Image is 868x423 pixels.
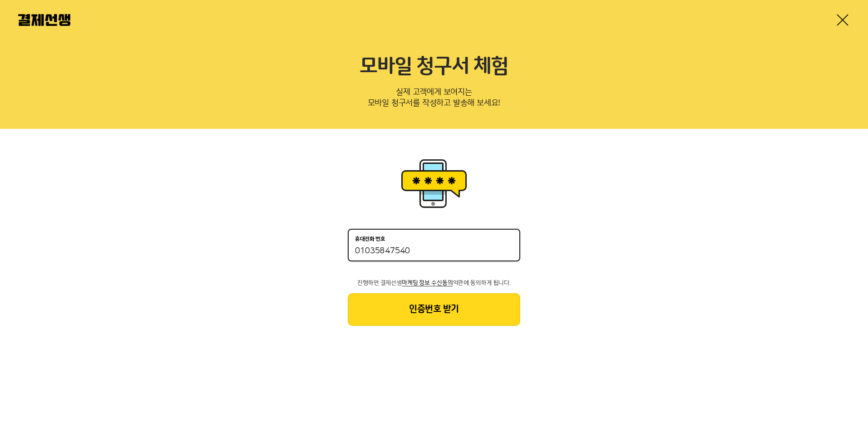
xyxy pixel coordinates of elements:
[18,54,850,79] h2: 모바일 청구서 체험
[355,236,385,242] p: 휴대전화 번호
[398,156,470,211] img: 휴대폰인증 이미지
[18,14,70,26] img: 결제선생
[355,246,513,257] input: 휴대전화 번호
[402,280,453,286] span: 마케팅 정보 수신동의
[348,293,520,326] button: 인증번호 받기
[348,280,520,286] p: 진행하면 결제선생 약관에 동의하게 됩니다.
[18,84,850,114] p: 실제 고객에게 보여지는 모바일 청구서를 작성하고 발송해 보세요!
